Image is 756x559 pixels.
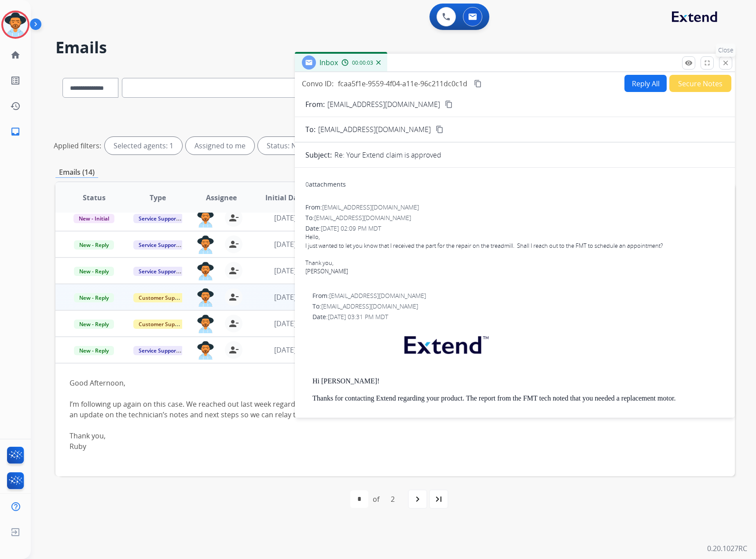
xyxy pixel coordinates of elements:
button: Reply All [624,75,667,92]
mat-icon: history [10,101,21,111]
span: [EMAIL_ADDRESS][DOMAIN_NAME] [321,302,418,310]
span: New - Reply [74,320,114,329]
span: fcaa5f1e-9559-4f04-a11e-96c211dc0c1d [338,79,467,88]
div: Selected agents: 1 [105,137,182,154]
mat-icon: person_remove [228,213,239,223]
div: Thank you, Ruby [70,430,593,452]
img: agent-avatar [197,235,214,254]
img: agent-avatar [197,341,214,360]
button: Close [719,56,732,70]
mat-icon: last_page [433,494,444,504]
mat-icon: home [10,50,21,60]
span: Customer Support [133,320,191,329]
span: Status [83,192,106,203]
mat-icon: person_remove [228,292,239,302]
span: New - Reply [74,240,114,250]
div: I just wanted to let you know that I received the part for the repair on the treadmill. Shall I r... [305,242,724,250]
span: Inbox [319,58,338,67]
div: Hello, [305,233,724,242]
div: From: [312,291,724,300]
span: 0 [305,180,309,188]
div: Thank you, [305,259,724,268]
span: Type [150,192,166,203]
div: From: [305,203,724,212]
span: [EMAIL_ADDRESS][DOMAIN_NAME] [329,291,426,300]
span: [EMAIL_ADDRESS][DOMAIN_NAME] [318,124,431,135]
img: agent-avatar [197,262,214,280]
span: [DATE] 03:31 PM MDT [328,313,388,321]
span: New - Reply [74,293,114,302]
div: attachments [305,180,346,189]
span: Assignee [206,192,237,203]
div: [PERSON_NAME] [305,267,724,276]
button: Secure Notes [669,75,731,92]
mat-icon: inbox [10,126,21,137]
p: 0.20.1027RC [707,543,747,554]
p: Emails (14) [55,167,98,178]
p: [EMAIL_ADDRESS][DOMAIN_NAME] [327,99,440,110]
mat-icon: person_remove [228,265,239,276]
div: To: [305,213,724,222]
mat-icon: content_copy [436,125,444,133]
img: agent-avatar [197,209,214,228]
div: Date: [305,224,724,233]
div: Status: New - Initial [258,137,351,154]
span: [DATE] [274,239,296,249]
span: Initial Date [265,192,305,203]
mat-icon: fullscreen [703,59,711,67]
p: Subject: [305,150,332,160]
img: agent-avatar [197,315,214,333]
div: Assigned to me [186,137,254,154]
span: [DATE] 02:09 PM MDT [321,224,381,232]
span: New - Reply [74,267,114,276]
p: Re: Your Extend claim is approved [334,150,441,160]
p: To: [305,124,316,135]
div: To: [312,302,724,311]
p: Hi [PERSON_NAME]! [312,377,724,385]
div: Date: [312,313,724,321]
mat-icon: person_remove [228,318,239,329]
span: Service Support [133,346,183,355]
div: of [373,494,379,504]
p: Thanks for contacting Extend regarding your product. The report from the FMT tech noted that you ... [312,394,724,402]
span: [DATE] [274,319,296,328]
p: Please contact Sole Fitness directly for assistance with getting your parts ordered, they will be... [312,411,724,427]
mat-icon: content_copy [474,80,482,88]
mat-icon: content_copy [445,100,453,108]
span: [DATE] [274,345,296,355]
span: [DATE] [274,292,296,302]
img: extend.png [393,326,497,360]
span: [DATE] [274,213,296,223]
p: Close [716,44,736,57]
span: Service Support [133,214,183,223]
span: [DATE] [274,266,296,276]
span: [EMAIL_ADDRESS][DOMAIN_NAME] [322,203,419,211]
span: New - Initial [73,214,114,223]
mat-icon: person_remove [228,345,239,355]
mat-icon: navigate_next [412,494,423,504]
mat-icon: close [722,59,730,67]
span: Service Support [133,240,183,250]
div: 2 [384,490,402,508]
img: avatar [3,12,28,37]
div: Good Afternoon, [70,378,593,388]
p: Applied filters: [54,140,101,151]
mat-icon: remove_red_eye [685,59,693,67]
p: From: [305,99,325,110]
div: I’m following up again on this case. We reached out last week regarding the 8/21 appointment but ... [70,399,593,420]
span: New - Reply [74,346,114,355]
span: [EMAIL_ADDRESS][DOMAIN_NAME] [314,213,411,222]
mat-icon: list_alt [10,75,21,86]
span: Customer Support [133,293,191,302]
span: Service Support [133,267,183,276]
img: agent-avatar [197,288,214,307]
span: 00:00:03 [352,59,373,66]
p: Convo ID: [302,78,334,89]
h2: Emails [55,39,735,56]
mat-icon: person_remove [228,239,239,250]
